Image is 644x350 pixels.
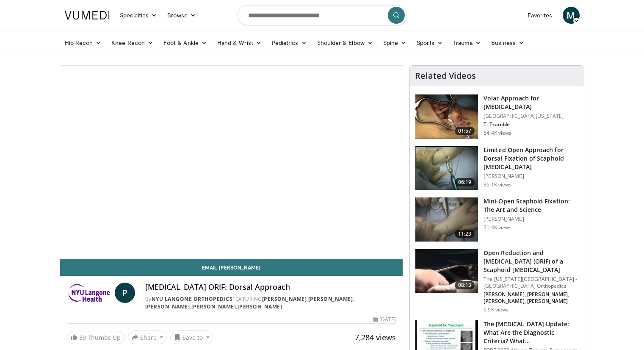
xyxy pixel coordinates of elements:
a: 59 Thumbs Up [67,331,124,344]
span: 11:23 [455,230,475,238]
a: 01:57 Volar Approach for [MEDICAL_DATA] [GEOGRAPHIC_DATA][US_STATE] T. Trumble 54.4K views [415,94,579,139]
h4: [MEDICAL_DATA] ORIF: Dorsal Approach [145,283,396,292]
a: Trauma [448,34,486,51]
a: Spine [378,34,412,51]
a: [PERSON_NAME] [262,295,307,303]
p: [PERSON_NAME] [484,216,579,222]
span: 08:13 [455,281,475,289]
img: Screen_shot_2010-09-13_at_9.16.13_PM_2.png.150x105_q85_crop-smart_upscale.jpg [415,197,478,242]
a: Browse [162,7,201,24]
a: M [563,7,580,24]
p: [PERSON_NAME] [484,173,579,180]
p: The [US_STATE][GEOGRAPHIC_DATA] - [GEOGRAPHIC_DATA] Orthopedics [484,276,579,289]
span: 59 [79,333,86,342]
input: Search topics, interventions [238,5,407,25]
a: 06:19 Limited Open Approach for Dorsal Fixation of Scaphoid [MEDICAL_DATA] [PERSON_NAME] 36.1K views [415,146,579,191]
div: [DATE] [373,316,396,323]
button: Save to [170,331,213,344]
p: 6.9K views [484,306,509,313]
a: Foot & Ankle [158,34,212,51]
a: Sports [412,34,448,51]
p: T. Trumble [484,121,579,128]
p: [PERSON_NAME], [PERSON_NAME], [PERSON_NAME], [PERSON_NAME] [484,291,579,305]
a: 11:23 Mini-Open Scaphoid Fixation: The Art and Science [PERSON_NAME] 21.4K views [415,197,579,242]
a: Hand & Wrist [212,34,267,51]
a: Hip Recon [60,34,107,51]
a: Knee Recon [106,34,158,51]
span: 7,284 views [355,332,396,342]
img: VuMedi Logo [65,11,110,19]
a: [PERSON_NAME] [308,295,353,303]
img: 9e8d4ce5-5cf9-4f64-b223-8a8a66678819.150x105_q85_crop-smart_upscale.jpg [415,249,478,293]
p: 21.4K views [484,224,511,231]
a: Specialties [115,7,163,24]
h3: Volar Approach for [MEDICAL_DATA] [484,94,579,111]
h4: Related Videos [415,71,476,81]
a: Business [486,34,529,51]
a: [PERSON_NAME] [145,303,190,310]
a: P [115,283,135,303]
a: Shoulder & Elbow [312,34,378,51]
a: Email [PERSON_NAME] [60,259,403,276]
a: [PERSON_NAME] [238,303,282,310]
h3: Limited Open Approach for Dorsal Fixation of Scaphoid [MEDICAL_DATA] [484,146,579,171]
a: 08:13 Open Reduction and [MEDICAL_DATA] (ORIF) of a Scaphoid [MEDICAL_DATA] The [US_STATE][GEOGRA... [415,249,579,313]
a: Pediatrics [267,34,312,51]
span: 01:57 [455,127,475,135]
div: By FEATURING , , , , [145,295,396,311]
h3: The [MEDICAL_DATA] Update: What Are the Diagnostic Criteria? What… [484,320,579,345]
img: Picture_4_4_3.png.150x105_q85_crop-smart_upscale.jpg [415,94,478,139]
h3: Mini-Open Scaphoid Fixation: The Art and Science [484,197,579,214]
a: Favorites [522,7,558,24]
video-js: Video Player [60,66,403,259]
p: [GEOGRAPHIC_DATA][US_STATE] [484,113,579,119]
p: 54.4K views [484,130,511,136]
a: NYU Langone Orthopedics [152,295,233,303]
button: Share [128,331,167,344]
img: NYU Langone Orthopedics [67,283,111,303]
span: 06:19 [455,178,475,186]
a: [PERSON_NAME] [191,303,236,310]
p: 36.1K views [484,181,511,188]
img: bindra_-_mini_open_scaphoid_2.png.150x105_q85_crop-smart_upscale.jpg [415,146,478,190]
h3: Open Reduction and [MEDICAL_DATA] (ORIF) of a Scaphoid [MEDICAL_DATA] [484,249,579,274]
